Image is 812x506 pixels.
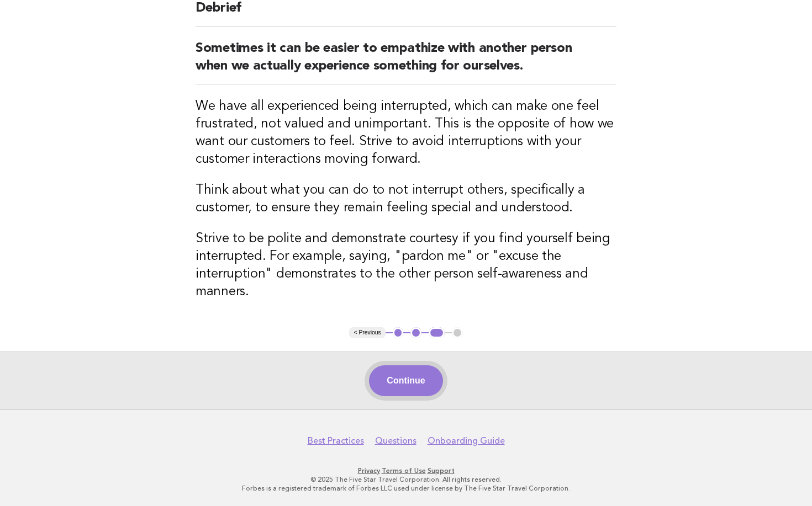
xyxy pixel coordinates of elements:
button: < Previous [349,327,385,338]
p: © 2025 The Five Star Travel Corporation. All rights reserved. [68,475,744,484]
button: 2 [410,327,421,338]
h2: Sometimes it can be easier to empathize with another person when we actually experience something... [196,40,616,84]
h3: Strive to be polite and demonstrate courtesy if you find yourself being interrupted. For example,... [196,230,616,301]
p: Forbes is a registered trademark of Forbes LLC used under license by The Five Star Travel Corpora... [68,484,744,493]
button: Continue [369,365,442,396]
h3: Think about what you can do to not interrupt others, specifically a customer, to ensure they rema... [196,182,616,217]
p: · · [68,466,744,475]
a: Onboarding Guide [428,435,505,446]
a: Privacy [358,467,380,475]
a: Support [428,467,455,475]
a: Questions [375,435,416,446]
a: Best Practices [308,435,364,446]
a: Terms of Use [382,467,426,475]
button: 3 [429,327,445,338]
button: 1 [393,327,404,338]
h3: We have all experienced being interrupted, which can make one feel frustrated, not valued and uni... [196,98,616,168]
